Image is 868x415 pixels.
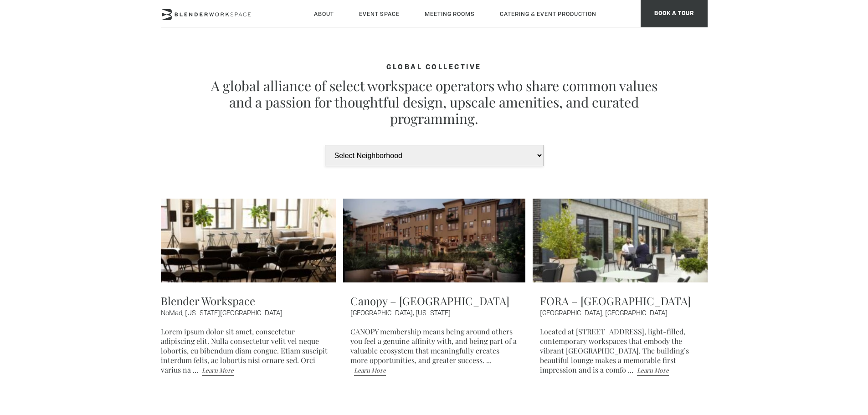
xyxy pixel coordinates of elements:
[540,327,708,376] p: Located at [STREET_ADDRESS], light-filled, contemporary workspaces that embody the vibrant [GEOGR...
[637,365,669,376] a: Learn More
[350,293,518,318] a: Canopy – [GEOGRAPHIC_DATA][GEOGRAPHIC_DATA], [US_STATE]
[161,327,329,376] p: Lorem ipsum dolor sit amet, consectetur adipiscing elit. Nulla consectetur velit vel neque lobort...
[540,293,708,318] a: FORA – [GEOGRAPHIC_DATA][GEOGRAPHIC_DATA], [GEOGRAPHIC_DATA]
[161,308,329,318] span: NoMad, [US_STATE][GEOGRAPHIC_DATA]
[354,365,386,376] a: Learn More
[161,293,329,318] a: Blender WorkspaceNoMad, [US_STATE][GEOGRAPHIC_DATA]
[202,365,234,376] a: Learn More
[350,308,518,318] span: [GEOGRAPHIC_DATA], [US_STATE]
[206,77,662,127] p: A global alliance of select workspace operators who share common values and a passion for thought...
[350,327,518,376] p: CANOPY membership means being around others you feel a genuine affinity with, and being part of a...
[206,64,662,72] h4: Global Collective
[540,308,708,318] span: [GEOGRAPHIC_DATA], [GEOGRAPHIC_DATA]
